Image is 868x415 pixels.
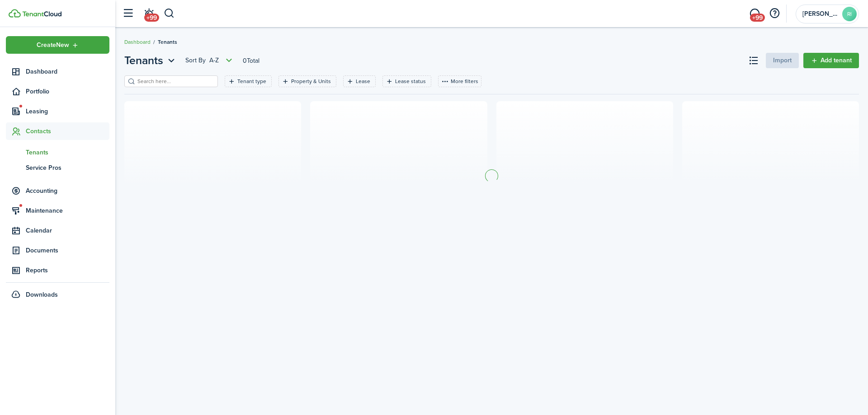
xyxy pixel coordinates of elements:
span: Service Pros [26,163,109,173]
span: Tenants [124,52,163,69]
button: Open sidebar [119,5,137,22]
button: Tenants [124,52,177,69]
span: A-Z [209,56,219,65]
filter-tag: Open filter [343,75,376,87]
button: More filters [438,75,481,87]
button: Open menu [6,36,109,54]
avatar-text: RI [842,7,857,21]
button: Open resource center [767,6,782,21]
img: TenantCloud [9,9,21,18]
span: Leasing [26,107,109,116]
header-page-total: 0 Total [243,56,259,65]
button: Search [164,6,175,21]
span: Maintenance [26,206,109,215]
filter-tag-label: Tenant type [237,77,266,85]
span: Tenants [26,148,109,157]
span: +99 [144,14,159,22]
img: TenantCloud [22,11,61,17]
a: Dashboard [6,63,109,80]
button: Open menu [124,52,177,69]
span: RANDALL INVESTMENT PROPERTIES [802,11,839,17]
a: Notifications [140,2,157,25]
button: Sort byA-Z [185,55,235,66]
span: Accounting [26,186,109,196]
span: Create New [37,42,69,48]
span: Portfolio [26,87,109,96]
filter-tag-label: Lease status [395,77,426,85]
filter-tag-label: Lease [356,77,370,85]
a: Reports [6,261,109,279]
a: Dashboard [124,38,151,46]
filter-tag: Open filter [382,75,431,87]
button: Open menu [185,55,235,66]
span: Contacts [26,126,109,136]
a: Service Pros [6,160,109,175]
input: Search here... [135,77,215,86]
filter-tag-label: Property & Units [291,77,331,85]
span: Documents [26,246,109,255]
filter-tag: Open filter [278,75,336,87]
span: Calendar [26,226,109,235]
span: Sort by [185,56,209,65]
import-btn: Import [766,53,799,68]
filter-tag: Open filter [225,75,272,87]
span: Downloads [26,290,58,299]
span: +99 [750,14,765,22]
span: Dashboard [26,67,109,76]
a: Tenants [6,145,109,160]
span: Tenants [158,38,177,46]
img: Loading [484,168,500,184]
a: Add tenant [803,53,859,68]
span: Reports [26,266,109,275]
a: Messaging [746,2,763,25]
